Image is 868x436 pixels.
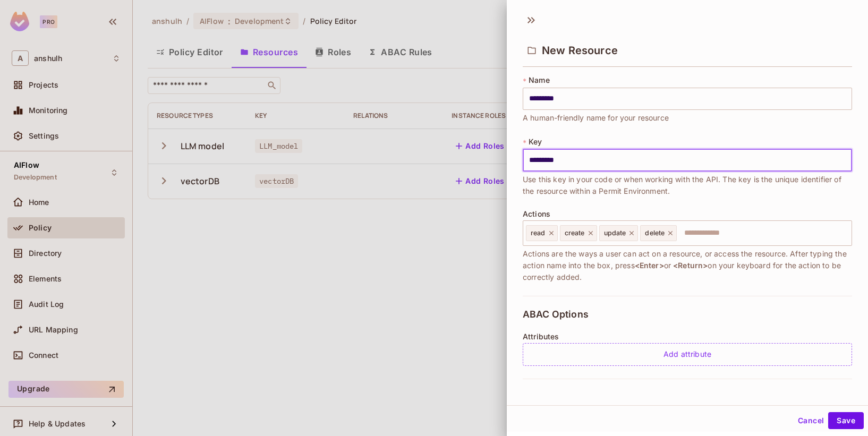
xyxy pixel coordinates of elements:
[542,44,618,57] span: New Resource
[599,225,639,241] div: update
[529,76,550,84] span: Name
[640,225,677,241] div: delete
[635,261,664,270] span: <Enter>
[604,229,626,237] span: update
[531,229,546,237] span: read
[523,248,852,283] span: Actions are the ways a user can act on a resource, or access the resource. After typing the actio...
[794,412,828,429] button: Cancel
[565,229,585,237] span: create
[560,225,597,241] div: create
[523,210,550,218] span: Actions
[523,112,669,124] span: A human-friendly name for your resource
[526,225,558,241] div: read
[523,343,852,366] div: Add attribute
[523,174,852,197] span: Use this key in your code or when working with the API. The key is the unique identifier of the r...
[828,412,864,429] button: Save
[523,309,589,320] span: ABAC Options
[673,261,708,270] span: <Return>
[529,138,542,146] span: Key
[645,229,665,237] span: delete
[523,332,559,341] span: Attributes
